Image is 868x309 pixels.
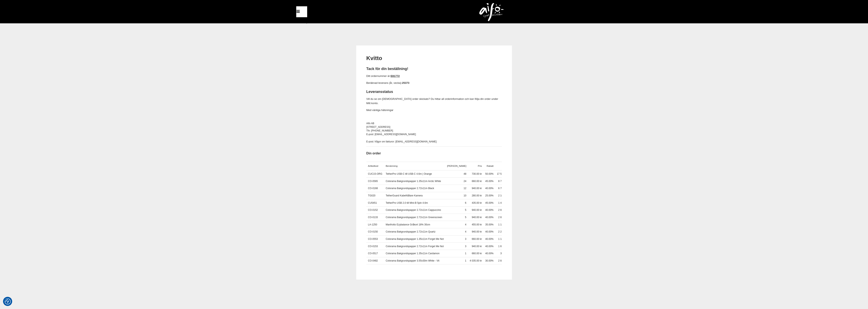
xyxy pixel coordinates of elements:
span: 40.00% [485,245,494,248]
span: Pris [478,165,482,167]
span: 2 256.00 [498,230,508,233]
span: 48 [464,172,466,175]
span: Rabatt [487,165,494,167]
div: Tfn: [PHONE_NUMBER] [366,129,502,132]
span: 30.00% [485,259,494,262]
span: 6 [465,201,466,204]
span: 40.00% [485,209,494,211]
span: 35.00% [485,223,494,226]
span: 45.00% [485,201,494,204]
span: 396.00 [500,252,508,255]
span: 2 820.00 [498,209,508,211]
span: 40.00% [485,230,494,233]
h2: Tack för din beställning! [366,66,502,71]
span: 4 [465,223,466,226]
span: 4 035.00 [470,259,479,262]
p: Med vänliga hälsningar [366,108,502,112]
span: 435.00 [472,201,479,204]
span: 940.00 [472,245,479,248]
span: 2 824.50 [498,259,508,262]
span: 8 712.00 [498,180,508,183]
span: 3 [465,245,466,248]
h2: Leveransstatus [366,89,502,94]
span: 660.00 [472,252,479,255]
a: Colorama Bakgrundspapper 1.35x11m Arctic White [386,180,441,183]
span: 24 [464,180,466,183]
a: E81772 [391,74,400,78]
a: Colorama Bakgrundspapper 2.72x11m Black [386,187,434,190]
span: 6 768.00 [498,187,508,190]
span: 5 [465,216,466,219]
a: CO-0168 [368,187,378,190]
span: 45.00% [485,180,494,183]
p: Beräknad leverans (år, vecka): [366,81,502,85]
span: 2 100.00 [498,194,508,197]
span: 940.00 [472,209,479,211]
h3: Din order [366,151,502,156]
strong: 25373 [402,81,409,84]
a: LA-1250 [368,223,377,226]
span: 3 [465,238,466,240]
span: 12 [464,187,466,190]
a: CO-0517 [368,252,378,255]
img: logo.png [479,3,504,21]
span: 1 183.00 [498,223,508,226]
div: [STREET_ADDRESS] [366,125,502,129]
a: CO-0153 [368,245,378,248]
a: Colorama Bakgrundspapper 2.72x11m Greenscreen [386,216,442,219]
span: 25.00% [485,194,494,197]
span: 1 [465,252,466,255]
span: 940.00 [472,230,479,233]
div: E-post: frågor om fakturor: [EMAIL_ADDRESS][DOMAIN_NAME] [366,140,502,143]
span: 1 692.00 [498,245,508,248]
a: Manfrotto Ezybalance Gråkort 18% 30cm [386,223,430,226]
span: 660.00 [472,238,479,240]
span: 2 820.00 [498,216,508,219]
a: CO-0553 [368,238,378,240]
img: Revisit consent button [5,298,11,305]
a: Colorama Bakgrundspapper 1.35x11m Forget Me Not [386,238,444,240]
a: CO-0152 [368,209,378,211]
a: TetherGuard Kabelhållare Kamera [386,194,423,197]
span: 1 [465,259,466,262]
span: 730.00 [472,172,479,175]
a: Colorama Bakgrundspapper 2.72x11m Forget Me Not [386,245,444,248]
span: 280.00 [472,194,479,197]
span: 660.00 [472,180,479,183]
a: TG020 [368,194,376,197]
span: 10 [464,194,466,197]
button: Samtyckesinställningar [5,298,11,305]
p: Vill du se om [DEMOGRAPHIC_DATA] order skickats? Du hittar all orderinformation och kan följa din... [366,97,502,106]
span: 40.00% [485,187,494,190]
span: [PERSON_NAME] [447,165,466,167]
span: Benämning [386,165,397,167]
a: TetherPro USB-C till USB-C 4.6m | Orange [386,172,432,175]
span: 17 520.00 [497,172,508,175]
a: Colorama Bakgrundspapper 2.72x11m Quartz [386,230,435,233]
a: Colorama Bakgrundspapper 1.35x11m Cardamon [386,252,439,255]
span: 4 [465,230,466,233]
span: 940.00 [472,187,479,190]
span: 455.00 [472,223,479,226]
span: 5 [465,209,466,211]
div: E-post: [EMAIL_ADDRESS][DOMAIN_NAME] [366,132,502,136]
a: TetherPro USB 2.0 till Mini-B 5pin 4.6m [386,201,428,204]
a: CUC15-ORG [368,172,382,175]
span: 50.00% [485,172,494,175]
span: Artikelkod [368,165,378,167]
span: 40.00% [485,252,494,255]
div: Aifo AB [366,122,502,125]
p: Ditt ordernummer är: [366,74,502,78]
span: 40.00% [485,238,494,240]
a: CO-0133 [368,216,378,219]
a: Colorama Bakgrundspapper 2.72x11m Cappuccino [386,209,441,211]
a: CU5451 [368,201,377,204]
a: Colorama Bakgrundspapper 3.55x30m White - Vit [386,259,439,262]
a: CO-0150 [368,230,378,233]
span: 1 188.00 [498,238,508,240]
span: 940.00 [472,216,479,219]
span: 1 435.50 [498,201,508,204]
a: CO-0482 [368,259,378,262]
h1: Kvitto [366,54,502,62]
a: CO-0565 [368,180,378,183]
